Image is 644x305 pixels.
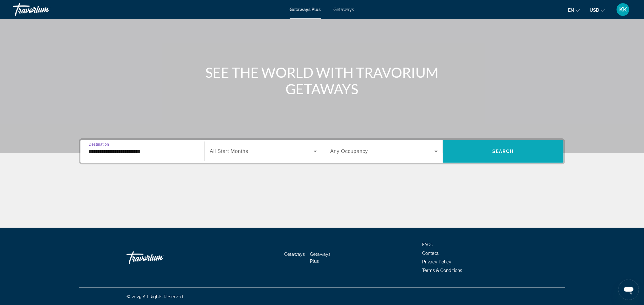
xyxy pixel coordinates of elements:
div: Search widget [80,140,564,163]
span: Destination [89,142,109,146]
span: KK [619,6,627,13]
button: Change language [568,5,580,15]
span: USD [590,8,599,13]
a: FAQs [422,242,433,247]
span: en [568,8,574,13]
span: Any Occupancy [330,149,368,154]
a: Contact [422,251,439,256]
a: Getaways Plus [290,7,321,12]
a: Getaways [284,252,305,257]
button: Change currency [590,5,605,15]
h1: SEE THE WORLD WITH TRAVORIUM GETAWAYS [203,64,441,97]
iframe: Кнопка запуска окна обмена сообщениями [619,280,639,300]
button: Search [443,140,564,163]
span: Search [492,149,514,154]
span: All Start Months [210,149,248,154]
a: Terms & Conditions [422,268,462,273]
button: User Menu [615,3,631,16]
a: Getaways Plus [310,252,331,264]
a: Privacy Policy [422,259,451,264]
a: Travorium [127,248,190,267]
span: © 2025 All Rights Reserved. [127,294,184,299]
a: Getaways [334,7,354,12]
a: Travorium [13,1,76,18]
